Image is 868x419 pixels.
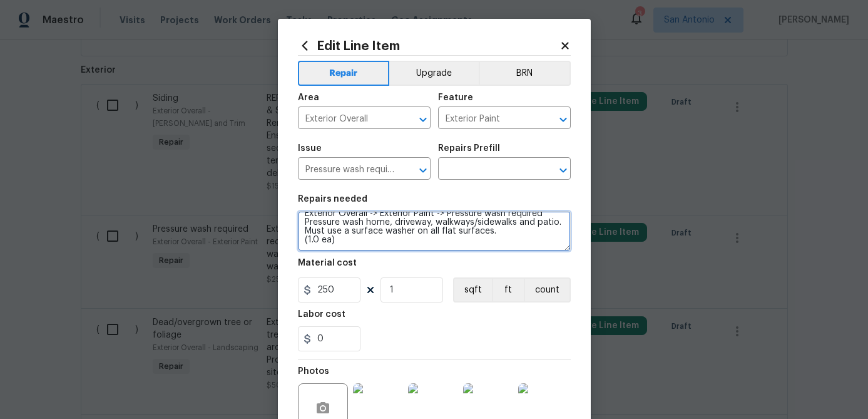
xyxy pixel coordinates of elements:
[298,211,571,251] textarea: Exterior Overall -> Exterior Paint -> Pressure wash required Pressure wash home, driveway, walkwa...
[438,93,473,102] h5: Feature
[554,162,572,179] button: Open
[389,61,479,86] button: Upgrade
[298,39,559,53] h2: Edit Line Item
[479,61,571,86] button: BRN
[298,61,390,86] button: Repair
[298,93,319,102] h5: Area
[438,144,500,153] h5: Repairs Prefill
[298,144,322,153] h5: Issue
[453,277,492,303] button: sqft
[298,195,367,204] h5: Repairs needed
[414,111,432,128] button: Open
[298,310,345,319] h5: Labor cost
[524,277,571,303] button: count
[414,162,432,179] button: Open
[554,111,572,128] button: Open
[298,367,329,376] h5: Photos
[492,277,524,303] button: ft
[298,259,357,267] h5: Material cost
